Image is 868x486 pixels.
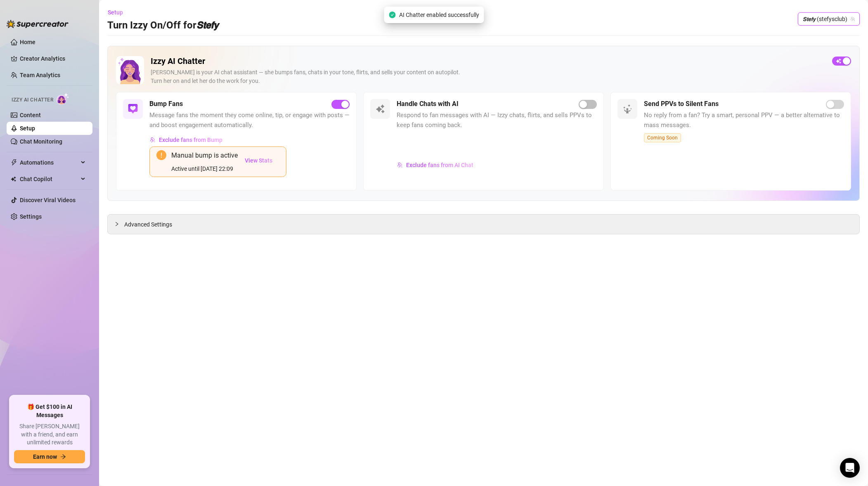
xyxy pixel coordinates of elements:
img: AI Chatter [57,93,69,105]
span: Izzy AI Chatter [12,96,53,104]
span: Share [PERSON_NAME] with a friend, and earn unlimited rewards [14,422,85,447]
span: Message fans the moment they come online, tip, or engage with posts — and boost engagement automa... [149,111,350,130]
span: check-circle [389,12,396,18]
span: arrow-right [60,454,66,460]
img: logo-BBDzfeDw.svg [7,20,69,28]
span: thunderbolt [11,159,17,166]
a: Chat Monitoring [20,138,62,145]
span: Coming Soon [644,133,681,142]
div: Manual bump is active [171,150,238,160]
button: Setup [107,6,130,19]
img: Izzy AI Chatter [116,56,144,84]
img: svg%3e [375,104,385,114]
span: AI Chatter enabled successfully [399,10,479,19]
span: No reply from a fan? Try a smart, personal PPV — a better alternative to mass messages. [644,111,844,130]
h3: Turn Izzy On/Off for 𝙎𝙩𝙚𝙛𝙮 [107,19,218,32]
div: Open Intercom Messenger [840,458,860,478]
span: 𝙎𝙩𝙚𝙛𝙮 (stefysclub) [803,13,855,25]
div: [PERSON_NAME] is your AI chat assistant — she bumps fans, chats in your tone, flirts, and sells y... [151,68,825,85]
span: Setup [108,9,123,16]
span: Advanced Settings [124,220,172,229]
span: Exclude fans from Bump [159,137,222,143]
button: Exclude fans from AI Chat [397,158,474,172]
a: Discover Viral Videos [20,197,76,203]
img: svg%3e [150,137,156,143]
div: collapsed [114,219,124,229]
span: Earn now [33,453,57,460]
h5: Send PPVs to Silent Fans [644,99,719,109]
h5: Handle Chats with AI [397,99,459,109]
span: Respond to fan messages with AI — Izzy chats, flirts, and sells PPVs to keep fans coming back. [397,111,597,130]
a: Creator Analytics [20,52,86,65]
a: Content [20,112,41,118]
span: exclamation-circle [156,150,166,160]
a: Settings [20,213,42,220]
h5: Bump Fans [149,99,183,109]
a: Setup [20,125,35,132]
div: Active until [DATE] 22:09 [171,164,238,173]
button: View Stats [238,150,279,171]
span: Automations [20,156,78,169]
button: Exclude fans from Bump [149,133,223,146]
img: svg%3e [622,104,632,114]
img: Chat Copilot [11,176,16,182]
span: team [850,17,855,21]
span: 🎁 Get $100 in AI Messages [14,403,85,419]
h2: Izzy AI Chatter [151,56,825,66]
span: Chat Copilot [20,172,78,186]
button: Earn nowarrow-right [14,450,85,463]
span: Exclude fans from AI Chat [406,162,473,168]
a: Team Analytics [20,72,60,78]
span: View Stats [245,157,272,164]
span: collapsed [114,222,119,226]
img: svg%3e [397,162,403,168]
a: Home [20,39,35,45]
img: svg%3e [128,104,138,114]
